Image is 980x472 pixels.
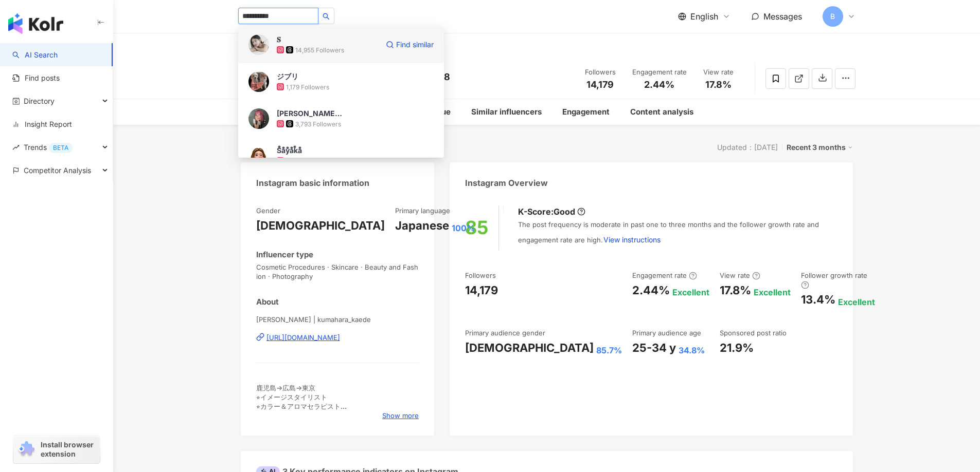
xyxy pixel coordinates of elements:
[603,236,661,244] span: View instructions
[295,120,341,128] div: 3,793 Followers
[801,292,835,308] div: 13.4%
[12,73,60,83] a: Find posts
[465,177,548,188] div: Instagram Overview
[632,271,697,280] div: Engagement rate
[295,46,344,54] div: 14,955 Followers
[717,143,778,152] div: Updated：[DATE]
[630,106,693,118] div: Content analysis
[452,222,475,234] span: 100%
[632,328,701,337] div: Primary audience age
[465,217,488,238] div: 85
[518,206,585,217] div: K-Score :
[720,282,751,298] div: 17.8%
[286,157,335,165] div: 12,254 Followers
[720,340,754,356] div: 21.9%
[256,333,419,342] a: [URL][DOMAIN_NAME]
[581,67,620,78] div: Followers
[465,282,498,298] div: 14,179
[266,333,340,342] div: [URL][DOMAIN_NAME]
[13,436,100,463] a: chrome extensionInstall browser extension
[248,71,269,92] img: KOL Avatar
[12,50,58,60] a: searchAI Search
[754,287,791,298] div: Excellent
[277,34,281,45] div: 𝐒
[644,80,674,90] span: 2.44%
[632,282,670,298] div: 2.44%
[471,106,542,118] div: Similar influencers
[603,230,661,250] button: View instructions
[256,262,419,281] span: Cosmetic Procedures · Skincare · Beauty and Fashion · Photography
[248,108,269,129] img: KOL Avatar
[395,218,449,234] div: Japanese
[256,315,419,324] span: [PERSON_NAME] | kumahara_kaede
[705,80,732,90] span: 17.8%
[256,249,313,260] div: Influencer type
[720,271,760,280] div: View rate
[323,13,330,20] span: search
[596,345,622,356] div: 85.7%
[24,159,91,182] span: Competitor Analysis
[24,136,73,159] span: Trends
[801,271,875,290] div: Follower growth rate
[632,67,687,78] div: Engagement rate
[24,89,55,112] span: Directory
[256,177,369,188] div: Instagram basic information
[8,13,63,34] img: logo
[465,328,545,337] div: Primary audience gender
[41,440,97,459] span: Install browser extension
[248,145,269,166] img: KOL Avatar
[395,206,450,215] div: Primary language
[465,271,496,280] div: Followers
[16,441,36,458] img: chrome extension
[256,218,385,234] div: [DEMOGRAPHIC_DATA]
[518,220,837,250] div: The post frequency is moderate in past one to three months and the follower growth rate and engag...
[672,287,709,298] div: Excellent
[277,71,298,82] div: ジブリ
[586,79,614,90] span: 14,179
[830,11,835,22] span: B
[763,11,802,22] span: Messages
[465,340,594,356] div: [DEMOGRAPHIC_DATA]
[632,340,676,356] div: 25-34 y
[720,328,787,337] div: Sponsored post ratio
[554,206,575,217] div: Good
[562,106,610,118] div: Engagement
[277,145,302,156] div: S⃰a⃰y⃰a⃰k⃰a⃰
[256,296,279,307] div: About
[787,141,853,154] div: Recent 3 months
[12,144,20,151] span: rise
[382,411,419,420] span: Show more
[838,296,875,308] div: Excellent
[396,40,434,50] span: Find similar
[679,345,705,356] div: 34.8%
[690,11,718,22] span: English
[12,119,72,129] a: Insight Report
[256,206,280,215] div: Gender
[49,143,73,153] div: BETA
[386,34,434,55] a: Find similar
[699,67,738,78] div: View rate
[248,34,269,55] img: KOL Avatar
[277,108,344,119] div: [PERSON_NAME] か
[286,83,329,91] div: 1,179 Followers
